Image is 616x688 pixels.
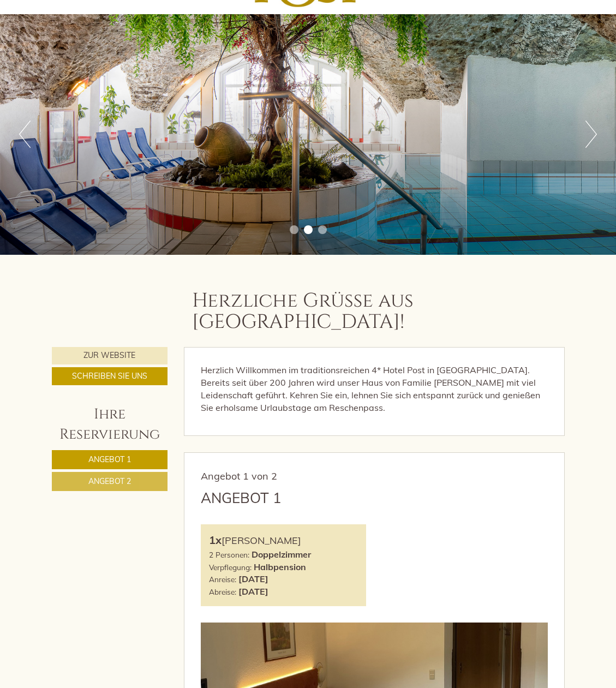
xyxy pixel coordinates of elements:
[88,454,131,464] span: Angebot 1
[201,470,277,482] span: Angebot 1 von 2
[52,347,168,364] a: Zur Website
[201,488,282,508] div: Angebot 1
[192,290,557,333] h1: Herzliche Grüße aus [GEOGRAPHIC_DATA]!
[52,404,168,445] div: Ihre Reservierung
[252,549,311,560] b: Doppelzimmer
[209,550,249,559] small: 2 Personen:
[201,364,548,414] p: Herzlich Willkommen im traditionsreichen 4* Hotel Post in [GEOGRAPHIC_DATA]. Bereits seit über 20...
[238,586,268,597] b: [DATE]
[209,533,222,547] b: 1x
[238,573,268,584] b: [DATE]
[209,575,236,584] small: Anreise:
[209,533,358,548] div: [PERSON_NAME]
[254,561,306,572] b: Halbpension
[52,367,168,385] a: Schreiben Sie uns
[209,563,252,572] small: Verpflegung:
[88,476,131,486] span: Angebot 2
[209,587,236,596] small: Abreise:
[19,121,31,148] button: Previous
[585,121,597,148] button: Next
